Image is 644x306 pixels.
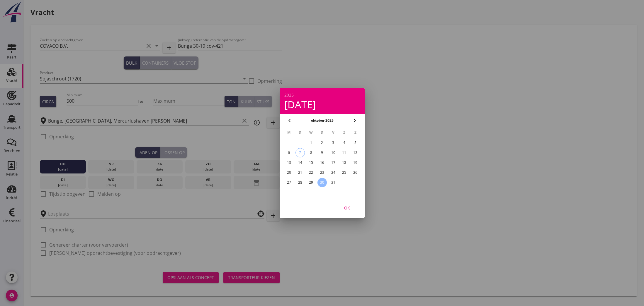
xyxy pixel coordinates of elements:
[284,148,293,157] button: 6
[284,178,293,187] button: 27
[317,128,327,137] th: D
[284,93,360,97] div: 2025
[351,158,360,167] button: 19
[328,148,338,157] button: 10
[339,158,349,167] button: 18
[328,128,338,137] th: V
[306,138,316,147] button: 1
[309,116,335,125] button: oktober 2025
[284,158,293,167] button: 13
[334,202,360,213] button: OK
[306,158,316,167] button: 15
[339,148,349,157] button: 11
[295,158,305,167] button: 14
[317,168,327,177] button: 23
[328,178,338,187] button: 31
[317,158,327,167] button: 16
[295,148,304,157] div: 7
[284,99,360,109] div: [DATE]
[328,168,338,177] button: 24
[317,138,327,147] button: 2
[351,168,360,177] button: 26
[295,148,305,157] button: 7
[286,117,293,124] i: chevron_left
[328,138,338,147] button: 3
[284,168,293,177] button: 20
[328,158,338,167] button: 17
[306,168,316,177] button: 22
[295,178,305,187] button: 28
[351,148,360,157] button: 12
[350,128,361,137] th: Z
[306,178,316,187] button: 29
[339,128,349,137] th: Z
[295,128,305,137] th: D
[306,128,316,137] th: W
[339,138,349,147] button: 4
[284,128,294,137] th: M
[317,178,327,187] button: 30
[351,138,360,147] button: 5
[306,148,316,157] button: 8
[351,117,358,124] i: chevron_right
[339,205,355,211] div: OK
[339,168,349,177] button: 25
[295,168,305,177] button: 21
[317,148,327,157] button: 9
